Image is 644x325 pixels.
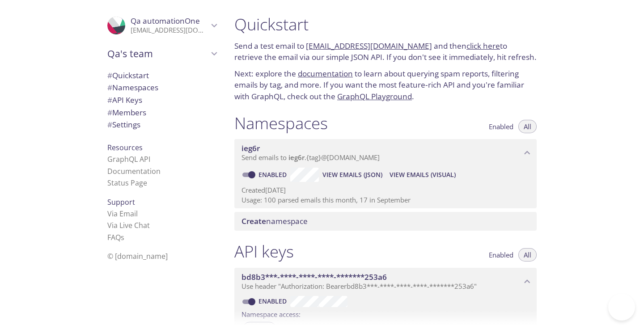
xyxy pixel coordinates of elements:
a: Enabled [257,170,290,179]
h1: Quickstart [234,14,537,34]
span: View Emails (Visual) [390,169,456,180]
p: Next: explore the to learn about querying spam reports, filtering emails by tag, and more. If you... [234,68,537,102]
a: GraphQL API [107,154,150,164]
a: Via Email [107,209,138,219]
span: # [107,107,112,118]
div: Team Settings [100,118,224,131]
span: Qa automationOne [131,16,200,26]
span: Namespaces [107,82,158,93]
span: # [107,95,112,105]
div: Namespaces [100,81,224,94]
span: ieg6r [288,153,305,162]
span: Members [107,107,146,118]
h1: API keys [234,241,294,262]
div: ieg6r namespace [234,139,537,167]
p: Send a test email to and then to retrieve the email via our simple JSON API. If you don't see it ... [234,40,537,63]
button: All [518,248,537,262]
label: Namespace access: [241,307,301,320]
p: Usage: 100 parsed emails this month, 17 in September [241,195,530,205]
button: View Emails (JSON) [319,168,386,182]
span: Send emails to . {tag} @[DOMAIN_NAME] [241,153,380,162]
div: Create namespace [234,212,537,231]
span: s [121,232,124,242]
a: documentation [298,68,353,79]
a: GraphQL Playground [337,91,412,101]
span: # [107,82,112,93]
span: View Emails (JSON) [322,169,382,180]
p: Created [DATE] [241,186,530,195]
h1: Namespaces [234,113,328,133]
div: Qa automationOne [100,11,224,40]
div: Quickstart [100,69,224,82]
a: Enabled [257,297,290,305]
button: Enabled [483,248,519,262]
span: ieg6r [241,143,260,153]
div: Qa's team [100,42,224,65]
a: click here [466,41,500,51]
a: Documentation [107,166,161,176]
span: Settings [107,119,140,130]
div: Members [100,106,224,119]
span: # [107,70,112,80]
span: © [DOMAIN_NAME] [107,251,168,261]
a: FAQ [107,232,124,242]
button: Enabled [483,120,519,133]
span: Support [107,197,135,207]
p: [EMAIL_ADDRESS][DOMAIN_NAME] [131,26,208,35]
iframe: Help Scout Beacon - Open [608,294,635,321]
button: All [518,120,537,133]
div: API Keys [100,94,224,106]
button: View Emails (Visual) [386,168,459,182]
span: namespace [241,216,308,226]
span: Quickstart [107,70,149,80]
span: Create [241,216,266,226]
a: Status Page [107,178,147,188]
span: Qa's team [107,47,208,60]
a: Via Live Chat [107,220,150,230]
span: Resources [107,143,143,152]
span: # [107,119,112,130]
span: API Keys [107,95,142,105]
a: [EMAIL_ADDRESS][DOMAIN_NAME] [306,41,432,51]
